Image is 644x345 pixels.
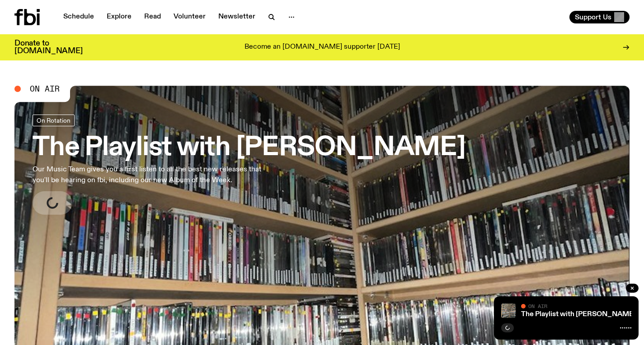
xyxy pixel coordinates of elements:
a: Schedule [58,11,99,23]
a: The Playlist with [PERSON_NAME]Our Music Team gives you a first listen to all the best new releas... [33,115,465,215]
span: On Air [30,85,60,93]
img: A corner shot of the fbi music library [501,304,516,318]
a: Read [139,11,166,23]
a: Newsletter [213,11,261,23]
a: Explore [101,11,137,23]
a: On Rotation [33,115,75,126]
a: The Playlist with [PERSON_NAME] [521,311,636,318]
h3: The Playlist with [PERSON_NAME] [33,135,465,161]
h3: Donate to [DOMAIN_NAME] [14,40,83,55]
a: Volunteer [168,11,211,23]
p: Our Music Team gives you a first listen to all the best new releases that you'll be hearing on fb... [33,164,264,186]
button: Support Us [569,11,630,23]
span: On Rotation [37,117,71,124]
span: Support Us [575,13,611,21]
p: Become an [DOMAIN_NAME] supporter [DATE] [244,43,400,51]
span: On Air [528,303,547,309]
